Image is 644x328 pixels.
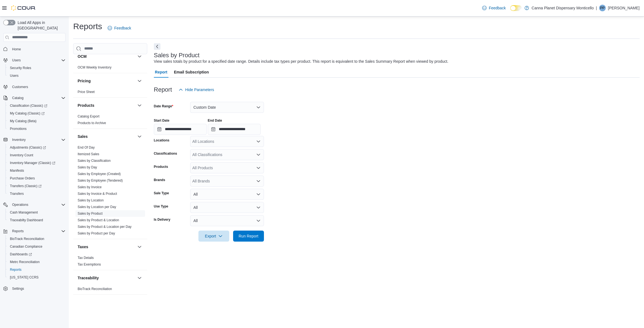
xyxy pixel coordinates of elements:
[489,5,506,11] span: Feedback
[78,90,95,94] a: Price Sheet
[8,72,66,79] span: Users
[154,191,169,195] label: Sale Type
[78,205,116,209] span: Sales by Location per Day
[8,217,45,223] a: Traceabilty Dashboard
[8,175,37,182] a: Purchase Orders
[6,72,68,80] button: Users
[78,78,135,84] button: Pricing
[10,176,35,181] span: Purchase Orders
[6,235,68,243] button: BioTrack Reconciliation
[78,65,111,70] span: OCM Weekly Inventory
[190,215,264,226] button: All
[10,228,66,234] span: Reports
[78,256,94,260] a: Tax Details
[10,285,66,292] span: Settings
[10,127,27,131] span: Promotions
[6,266,68,274] button: Reports
[136,53,143,60] button: OCM
[105,23,133,34] a: Feedback
[6,258,68,266] button: Metrc Reconciliation
[12,203,28,207] span: Operations
[78,211,103,216] span: Sales by Product
[10,244,42,249] span: Canadian Compliance
[6,117,68,125] button: My Catalog (Beta)
[1,56,68,64] button: Users
[256,139,261,144] button: Open list of options
[78,145,95,150] span: End Of Day
[6,182,68,190] a: Transfers (Classic)
[136,244,143,250] button: Taxes
[6,174,68,182] button: Purchase Orders
[8,183,44,189] a: Transfers (Classic)
[176,84,216,95] button: Hide Parameters
[78,218,119,222] a: Sales by Product & Location
[154,151,177,156] label: Classifications
[154,178,165,182] label: Brands
[256,152,261,157] button: Open list of options
[532,5,594,11] p: Canna Planet Dispensary Monticello
[73,255,147,270] div: Taxes
[6,216,68,224] button: Traceabilty Dashboard
[198,231,229,242] button: Export
[78,198,104,203] span: Sales by Location
[8,259,42,265] a: Metrc Reconciliation
[10,119,37,123] span: My Catalog (Beta)
[12,47,21,51] span: Home
[154,204,168,209] label: Use Type
[8,243,66,250] span: Canadian Compliance
[8,110,66,117] span: My Catalog (Classic)
[6,209,68,216] button: Cash Management
[8,167,66,174] span: Manifests
[154,118,170,123] label: Start Date
[10,57,66,64] span: Users
[10,73,18,78] span: Users
[3,43,66,307] nav: Complex example
[12,96,23,100] span: Catalog
[78,244,135,250] button: Taxes
[8,152,36,158] a: Inventory Count
[1,94,68,102] button: Catalog
[10,111,45,116] span: My Catalog (Classic)
[256,166,261,170] button: Open list of options
[10,95,26,101] button: Catalog
[78,103,94,108] h3: Products
[10,46,23,53] a: Home
[8,259,66,265] span: Metrc Reconciliation
[8,236,47,242] a: BioTrack Reconciliation
[8,144,48,151] a: Adjustments (Classic)
[155,67,167,78] span: Report
[8,110,47,117] a: My Catalog (Classic)
[78,159,111,163] a: Sales by Classification
[78,114,99,118] a: Catalog Export
[8,266,66,273] span: Reports
[78,192,117,196] a: Sales by Invoice & Product
[599,5,606,11] div: Parth Patel
[78,263,101,266] a: Tax Exemptions
[10,184,42,188] span: Transfers (Classic)
[78,244,88,250] h3: Taxes
[154,59,448,64] div: View sales totals by product for a specified date range. Details include tax types per product. T...
[78,287,112,291] a: BioTrack Reconciliation
[1,201,68,209] button: Operations
[10,218,43,222] span: Traceabilty Dashboard
[1,227,68,235] button: Reports
[78,275,99,281] h3: Traceability
[78,78,91,84] h3: Pricing
[8,144,66,151] span: Adjustments (Classic)
[8,118,66,124] span: My Catalog (Beta)
[10,192,24,196] span: Transfers
[6,159,68,167] a: Inventory Manager (Classic)
[6,250,68,258] a: Dashboards
[154,138,170,143] label: Locations
[73,64,147,73] div: OCM
[6,151,68,159] button: Inventory Count
[154,43,160,50] button: Next
[12,286,24,291] span: Settings
[10,95,66,101] span: Catalog
[239,233,258,239] span: Run Report
[10,57,23,64] button: Users
[233,231,264,242] button: Run Report
[8,236,66,242] span: BioTrack Reconciliation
